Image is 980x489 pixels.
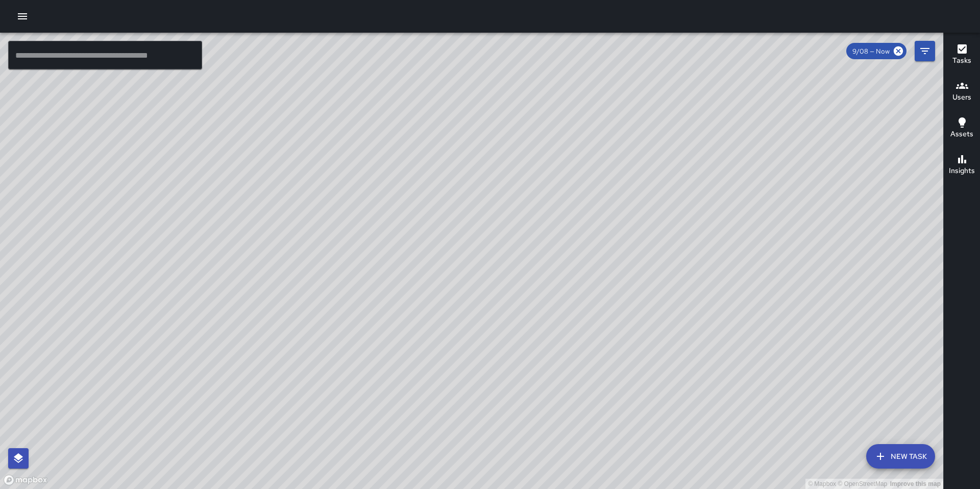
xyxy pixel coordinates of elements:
button: Assets [944,110,980,147]
h6: Users [952,92,971,103]
div: 9/08 — Now [846,43,906,59]
h6: Tasks [952,55,971,66]
button: Users [944,74,980,110]
button: Tasks [944,37,980,74]
button: Filters [915,41,935,61]
button: Insights [944,147,980,184]
h6: Assets [950,129,973,140]
span: 9/08 — Now [846,47,896,56]
h6: Insights [949,165,975,177]
button: New Task [866,444,935,469]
